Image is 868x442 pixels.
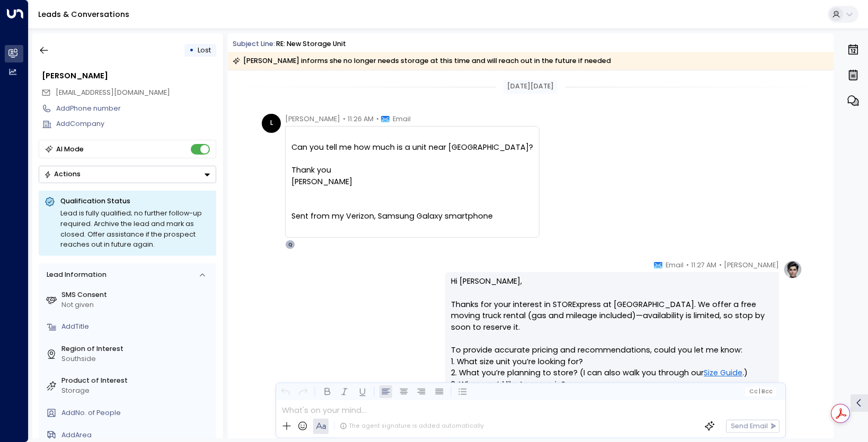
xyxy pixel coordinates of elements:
[42,70,216,82] div: [PERSON_NAME]
[376,114,379,124] span: •
[189,42,194,59] div: •
[61,376,212,386] label: Product of Interest
[285,240,295,249] div: Q
[56,88,170,97] span: [EMAIL_ADDRESS][DOMAIN_NAME]
[503,80,557,94] div: [DATE][DATE]
[724,260,779,270] span: [PERSON_NAME]
[56,88,170,98] span: llb25@yahoo.com
[60,196,210,206] p: Qualification Status
[285,114,340,124] span: [PERSON_NAME]
[233,56,611,66] div: [PERSON_NAME] informs she no longer needs storage at this time and will reach out in the future i...
[61,322,212,332] div: AddTitle
[61,344,212,354] label: Region of Interest
[56,119,216,129] div: AddCompany
[340,422,484,430] div: The agent signature is added automatically
[39,166,216,183] button: Actions
[348,114,374,124] span: 11:26 AM
[38,9,129,20] a: Leads & Conversations
[61,408,212,418] div: AddNo. of People
[39,166,216,183] div: Button group with a nested menu
[291,142,533,154] div: Can you tell me how much is a unit near [GEOGRAPHIC_DATA]?
[691,260,716,270] span: 11:27 AM
[719,260,722,270] span: •
[297,385,310,399] button: Redo
[291,165,533,176] div: Thank you
[198,46,211,55] span: Lost
[61,386,212,396] div: Storage
[61,430,212,440] div: AddArea
[56,144,84,155] div: AI Mode
[343,114,346,124] span: •
[291,211,533,222] div: Sent from my Verizon, Samsung Galaxy smartphone
[44,170,81,178] div: Actions
[745,387,776,396] button: Cc|Bcc
[233,39,275,48] span: Subject Line:
[783,260,802,279] img: profile-logo.png
[61,290,212,300] label: SMS Consent
[60,208,210,250] div: Lead is fully qualified; no further follow-up required. Archive the lead and mark as closed. Offe...
[56,104,216,114] div: AddPhone number
[393,114,411,124] span: Email
[686,260,689,270] span: •
[61,354,212,364] div: Southside
[666,260,684,270] span: Email
[276,39,346,49] div: RE: New storage unit
[279,385,292,399] button: Undo
[749,389,773,395] span: Cc Bcc
[61,300,212,310] div: Not given
[262,114,281,133] div: L
[291,176,533,188] div: [PERSON_NAME]
[43,270,106,280] div: Lead Information
[759,389,760,395] span: |
[704,367,742,379] a: Size Guide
